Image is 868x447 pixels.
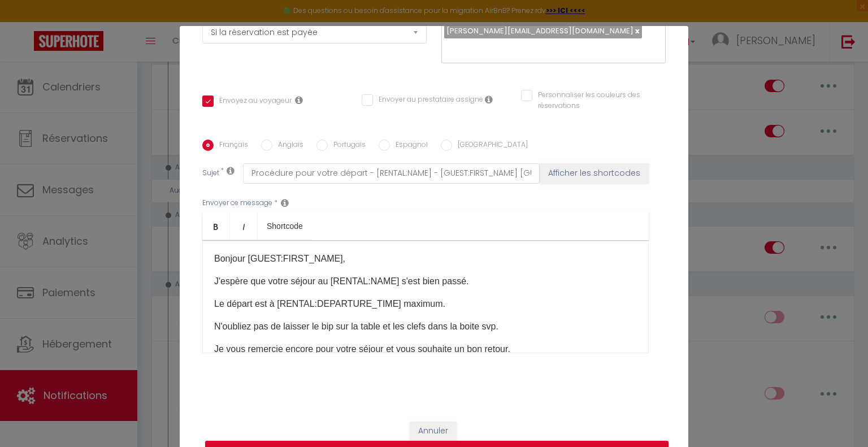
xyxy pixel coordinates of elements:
[410,422,457,441] button: Annuler
[328,140,366,152] label: Portugais
[202,198,272,209] label: Envoyer ce message
[214,252,637,266] p: Bonjour [GUEST:FIRST_NAME],
[230,212,258,240] a: Italic
[214,342,637,356] p: Je vous remercie encore pour votre séjour et vous souhaite un bon retour.
[214,140,248,152] label: Français
[214,320,637,333] p: N'oubliez pas de laisser le bip sur la table et les clefs dans la boite svp.
[202,168,219,180] label: Sujet
[202,212,230,240] a: Bold
[390,140,428,152] label: Espagnol
[452,140,528,152] label: [GEOGRAPHIC_DATA]
[446,25,633,36] span: [PERSON_NAME][EMAIL_ADDRESS][DOMAIN_NAME]
[281,198,289,207] i: Message
[272,140,303,152] label: Anglais
[258,212,312,240] a: Shortcode
[214,297,637,311] p: Le départ est à [RENTAL:DEPARTURE_TIME] maximum.
[485,95,493,104] i: Envoyer au prestataire si il est assigné
[540,163,649,184] button: Afficher les shortcodes
[295,96,303,105] i: Envoyer au voyageur
[214,275,637,288] p: J'espère que votre séjour au [RENTAL:NAME] s'est bien passé.
[227,166,235,175] i: Subject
